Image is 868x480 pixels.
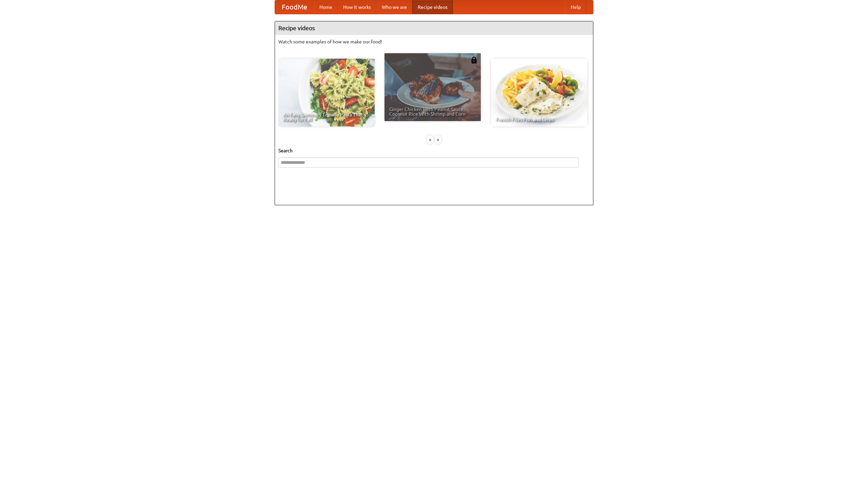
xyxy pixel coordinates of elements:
[471,57,477,63] img: 483408.png
[435,135,441,144] div: »
[278,38,590,45] p: Watch some examples of how we make our food!
[496,117,583,122] span: French Fries Fish and Chips
[278,59,375,127] a: An Easy, Summery Tomato Pasta That's Ready for Fall
[376,0,412,14] a: Who we are
[412,0,453,14] a: Recipe videos
[275,0,314,14] a: FoodMe
[283,112,370,122] span: An Easy, Summery Tomato Pasta That's Ready for Fall
[338,0,376,14] a: How it works
[427,135,433,144] div: «
[275,21,593,35] h4: Recipe videos
[314,0,338,14] a: Home
[278,147,590,154] h5: Search
[565,0,586,14] a: Help
[491,59,587,127] a: French Fries Fish and Chips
